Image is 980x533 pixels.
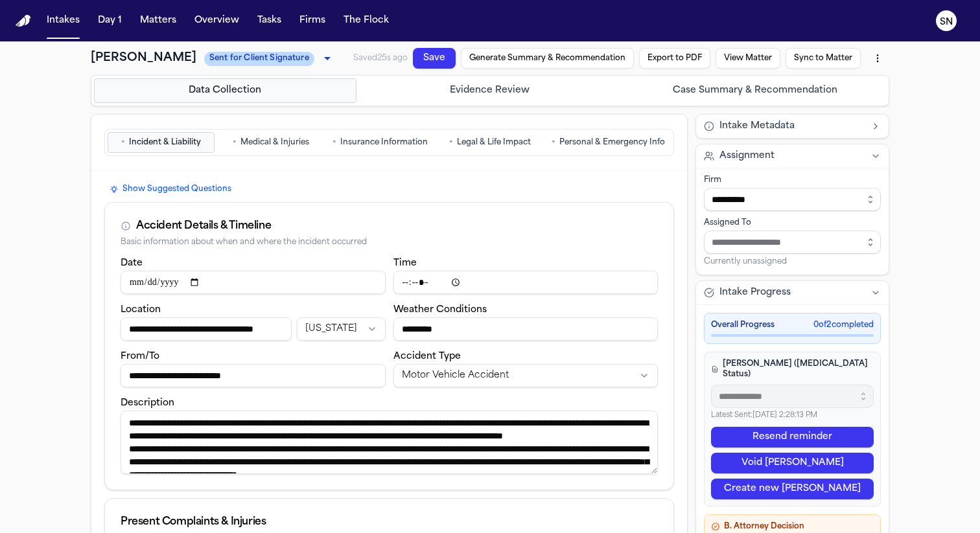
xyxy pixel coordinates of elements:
input: Select firm [704,188,881,211]
button: Go to Legal & Life Impact [436,132,543,153]
label: Time [393,258,417,268]
div: Accident Details & Timeline [136,218,271,234]
span: Overall Progress [711,320,775,330]
div: Basic information about when and where the incident occurred [121,238,658,247]
button: Save [523,40,568,65]
button: Intake Progress [696,281,889,304]
span: • [449,136,453,149]
span: Insurance Information [340,137,428,148]
span: • [552,136,555,149]
span: • [332,136,336,149]
button: View Matter [200,71,267,98]
input: From/To destination [121,364,386,387]
textarea: Incident description [121,411,658,474]
span: Legal & Life Impact [457,137,531,148]
label: Date [121,258,143,268]
button: Go to Case Summary & Recommendation step [624,78,886,103]
p: Latest Sent: [DATE] 2:28:13 PM [711,411,874,422]
button: Go to Evidence Review step [359,78,622,103]
input: Incident time [393,271,659,294]
span: Medical & Injuries [240,137,309,148]
button: Intakes [41,9,85,32]
nav: Intake steps [94,78,886,103]
button: Export to PDF [270,63,343,91]
div: Firm [704,175,881,185]
label: Accident Type [393,352,461,361]
button: Incident state [297,317,385,341]
button: Sync to Matter [120,79,197,108]
button: Go to Incident & Liability [108,132,215,153]
button: Assignment [696,144,889,168]
input: Assign to staff member [704,231,881,254]
label: Weather Conditions [393,305,487,315]
span: Personal & Emergency Info [559,137,665,148]
span: Assignment [719,150,775,163]
button: Tasks [252,9,286,32]
input: Incident date [121,271,386,294]
span: • [233,136,237,149]
span: Currently unassigned [704,256,787,267]
button: Go to Personal & Emergency Info [546,132,671,153]
span: Intake Progress [719,286,791,299]
button: Day 1 [93,9,127,32]
label: Description [121,398,174,408]
span: • [121,136,125,149]
label: Location [121,305,161,315]
a: Home [16,15,31,27]
button: The Flock [338,9,394,32]
button: Go to Insurance Information [327,132,434,153]
img: Finch Logo [16,15,31,27]
span: Incident & Liability [129,137,201,148]
button: Create new [PERSON_NAME] [711,479,874,499]
div: Assigned To [704,218,881,228]
button: Firms [294,9,331,32]
button: Show Suggested Questions [104,181,237,197]
input: Incident location [121,317,292,341]
div: Present Complaints & Injuries [121,514,658,530]
label: From/To [121,352,159,361]
button: Matters [135,9,181,32]
span: Saved 25s ago [572,40,627,54]
h4: [PERSON_NAME] ([MEDICAL_DATA] Status) [711,359,874,380]
span: Intake Metadata [719,120,795,133]
button: Intake Metadata [696,115,889,138]
button: Generate Summary & Recommendation [346,45,520,84]
button: Resend reminder [711,427,874,448]
input: Weather conditions [393,317,659,341]
button: More actions [91,86,117,112]
span: 0 of 2 completed [813,320,874,330]
button: Overview [189,9,244,32]
button: Void [PERSON_NAME] [711,453,874,473]
h4: B. Attorney Decision [711,521,874,532]
button: Go to Medical & Injuries [217,132,324,153]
